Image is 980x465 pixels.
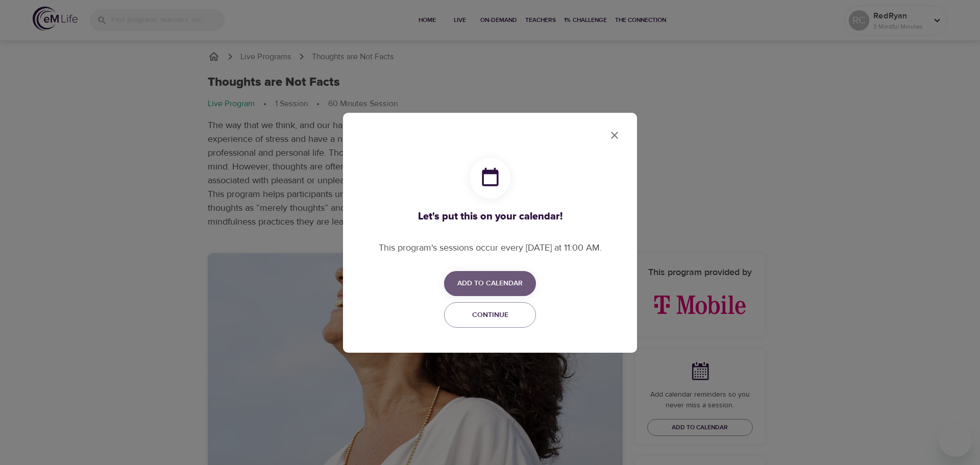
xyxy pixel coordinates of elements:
button: Continue [444,302,536,328]
h3: Let's put this on your calendar! [379,211,602,223]
p: This program's sessions occur every [DATE] at 11:00 AM. [379,241,602,255]
span: Add to Calendar [457,277,523,290]
button: close [602,123,627,148]
span: Continue [451,309,529,322]
button: Add to Calendar [444,271,536,296]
